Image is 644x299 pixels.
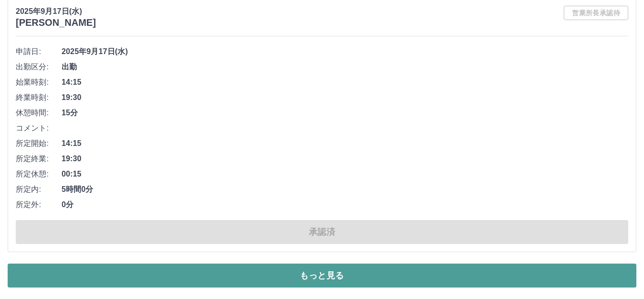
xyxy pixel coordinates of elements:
[16,153,62,165] span: 所定終業:
[62,168,628,180] span: 00:15
[16,138,62,149] span: 所定開始:
[62,77,628,88] span: 14:15
[16,61,62,73] span: 出勤区分:
[62,61,628,73] span: 出勤
[62,199,628,210] span: 0分
[16,46,62,57] span: 申請日:
[16,122,62,134] span: コメント:
[16,184,62,195] span: 所定内:
[16,6,96,17] p: 2025年9月17日(水)
[62,92,628,103] span: 19:30
[16,107,62,119] span: 休憩時間:
[62,107,628,119] span: 15分
[62,46,628,57] span: 2025年9月17日(水)
[62,153,628,165] span: 19:30
[16,92,62,103] span: 終業時刻:
[62,138,628,149] span: 14:15
[16,17,96,28] h3: [PERSON_NAME]
[16,168,62,180] span: 所定休憩:
[8,264,636,288] button: もっと見る
[62,184,628,195] span: 5時間0分
[16,77,62,88] span: 始業時刻:
[16,199,62,210] span: 所定外:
